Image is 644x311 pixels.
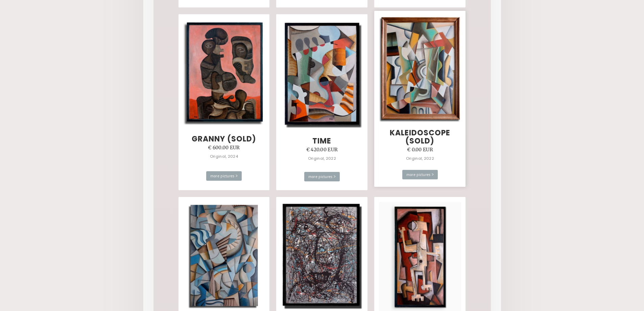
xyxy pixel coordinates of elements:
h3: granny (SOLD) [192,135,256,143]
a: granny (SOLD)€ 600.00 EUROriginal, 2024more pictures > [178,14,270,190]
div: Original, 2022 [308,154,336,163]
img: Painting, 50 w x 70 h cm Oil on canvas [183,20,265,125]
a: Time€ 420.00 EUROriginal, 2022more pictures > [276,14,367,190]
img: Painting, 50 w x 70 h cm Oil on canvas [379,15,461,122]
a: kaleidoscope (SOLD)€ 0.00 EUROriginal, 2022more pictures > [374,11,466,187]
div: € 420.00 EUR [306,145,338,154]
div: Original, 2024 [210,152,238,161]
div: more pictures > [304,172,340,181]
img: Painting, 50 w x 70 h cm Oil on canvas [281,20,363,128]
h3: Time [312,137,331,145]
h3: kaleidoscope (SOLD) [374,129,466,145]
div: more pictures > [206,171,242,181]
div: Original, 2022 [406,154,434,163]
img: Painting, 60 w x 80 h cm Acrylic on board [281,202,363,309]
div: more pictures > [402,170,438,179]
div: € 0.00 EUR [407,145,433,154]
div: € 600.00 EUR [208,143,240,152]
img: Painting, 80 w x 120 h cm Oil on canvas [183,203,265,309]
